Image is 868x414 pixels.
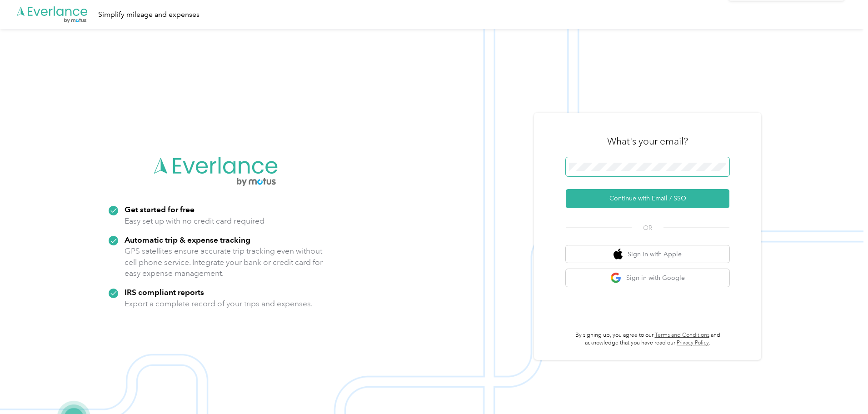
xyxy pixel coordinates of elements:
[125,205,195,214] strong: Get started for free
[125,287,204,297] strong: IRS compliant reports
[98,9,200,20] div: Simplify mileage and expenses
[721,29,852,37] p: Your session has expired. Please log in again.
[125,215,264,227] p: Easy set up with no credit card required
[566,245,729,263] button: apple logoSign in with Apple
[566,331,729,347] p: By signing up, you agree to our and acknowledge that you have read our .
[655,332,709,339] a: Terms and Conditions
[607,135,688,148] h3: What's your email?
[125,235,250,244] strong: Automatic trip & expense tracking
[610,272,622,284] img: google logo
[125,298,313,309] p: Export a complete record of your trips and expenses.
[732,13,838,24] p: Session Expired
[566,269,729,287] button: google logoSign in with Google
[566,189,729,208] button: Continue with Email / SSO
[632,223,663,233] span: OR
[614,249,623,260] img: apple logo
[677,339,709,346] a: Privacy Policy
[817,363,868,414] iframe: Everlance-gr Chat Button Frame
[125,245,323,279] p: GPS satellites ensure accurate trip tracking even without cell phone service. Integrate your bank...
